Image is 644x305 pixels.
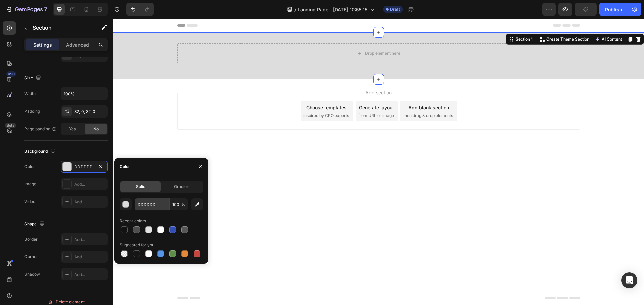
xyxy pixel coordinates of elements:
div: DDDDDD [74,164,94,170]
div: Color [24,164,35,170]
div: Add... [74,272,106,278]
iframe: Design area [113,19,644,305]
div: Shape [24,220,46,229]
div: Choose templates [193,85,234,92]
div: Add... [74,254,106,260]
div: Video [24,199,35,205]
div: Padding [24,108,40,115]
span: Gradient [174,184,191,190]
p: Settings [33,41,52,48]
span: from URL or image [245,94,281,100]
div: Corner [24,254,38,260]
button: AI Content [481,16,510,24]
span: / [294,6,296,13]
input: Eg: FFFFFF [135,198,169,210]
div: Border [24,236,38,242]
span: % [181,202,185,208]
div: Color [120,164,130,170]
span: then drag & drop elements [290,94,340,100]
p: Create Theme Section [433,17,476,23]
span: Add section [250,70,281,77]
div: Width [24,91,36,97]
div: Add blank section [295,85,336,92]
div: Suggested for you [120,242,154,248]
div: Add... [74,199,106,205]
div: Page padding [24,126,57,132]
span: inspired by CRO experts [190,94,236,100]
div: Add... [74,237,106,243]
span: Solid [136,184,145,190]
span: Yes [69,126,76,132]
p: 7 [44,5,47,13]
div: Background [24,147,57,156]
input: Auto [61,88,107,100]
button: 7 [3,3,50,16]
span: No [93,126,99,132]
div: Generate layout [246,85,281,92]
div: Drop element here [252,32,287,37]
span: Landing Page - [DATE] 10:55:15 [298,6,367,13]
div: Shadow [24,271,40,277]
span: Draft [390,6,400,12]
p: Advanced [66,41,89,48]
div: Add... [74,181,106,187]
div: Undo/Redo [126,3,154,16]
div: Open Intercom Messenger [621,272,637,288]
div: Size [24,74,42,83]
div: Image [24,181,36,187]
div: Publish [605,6,622,13]
div: 32, 0, 32, 0 [74,109,106,115]
div: 450 [6,71,16,77]
div: Beta [5,123,16,128]
p: Section [33,24,88,32]
div: Section 1 [401,17,421,23]
button: Publish [599,3,628,16]
div: Recent colors [120,218,146,224]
